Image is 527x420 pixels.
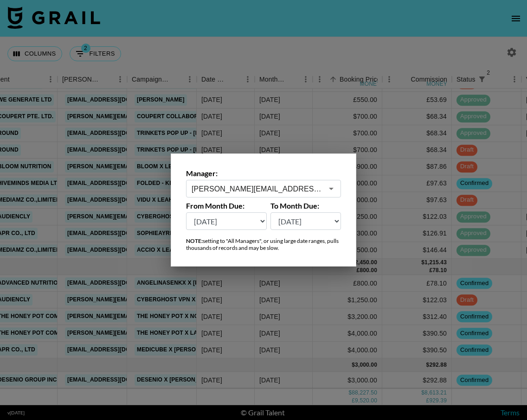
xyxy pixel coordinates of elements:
[186,201,267,210] label: From Month Due:
[186,169,341,178] label: Manager:
[186,237,341,251] div: setting to "All Managers", or using large date ranges, pulls thousands of records and may be slow.
[270,201,341,210] label: To Month Due:
[325,182,338,195] button: Open
[186,237,203,244] strong: NOTE:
